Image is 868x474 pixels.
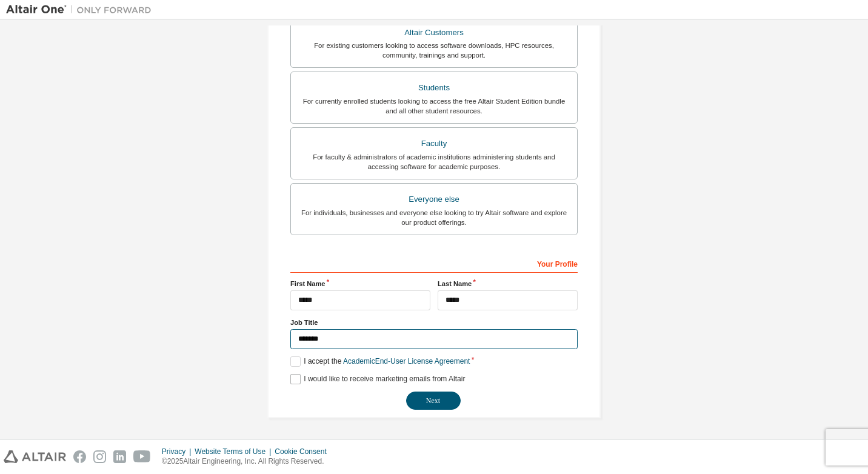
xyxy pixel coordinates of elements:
img: Altair One [6,4,158,16]
div: Cookie Consent [275,447,333,456]
label: I accept the [290,356,470,367]
img: linkedin.svg [113,450,126,463]
button: Next [406,392,461,410]
label: First Name [290,279,430,289]
div: For currently enrolled students looking to access the free Altair Student Edition bundle and all ... [298,96,570,116]
div: For faculty & administrators of academic institutions administering students and accessing softwa... [298,152,570,172]
div: Altair Customers [298,24,570,41]
div: For individuals, businesses and everyone else looking to try Altair software and explore our prod... [298,208,570,227]
div: Privacy [162,447,195,456]
div: Everyone else [298,191,570,208]
img: facebook.svg [73,450,86,463]
a: Academic End-User License Agreement [343,357,470,366]
div: Website Terms of Use [195,447,275,456]
div: For existing customers looking to access software downloads, HPC resources, community, trainings ... [298,41,570,60]
label: Last Name [438,279,578,289]
img: altair_logo.svg [4,450,66,463]
label: I would like to receive marketing emails from Altair [290,374,465,384]
p: © 2025 Altair Engineering, Inc. All Rights Reserved. [162,456,334,467]
label: Job Title [290,318,578,327]
div: Students [298,79,570,96]
div: Your Profile [290,253,578,273]
img: instagram.svg [93,450,106,463]
img: youtube.svg [133,450,151,463]
div: Faculty [298,135,570,152]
